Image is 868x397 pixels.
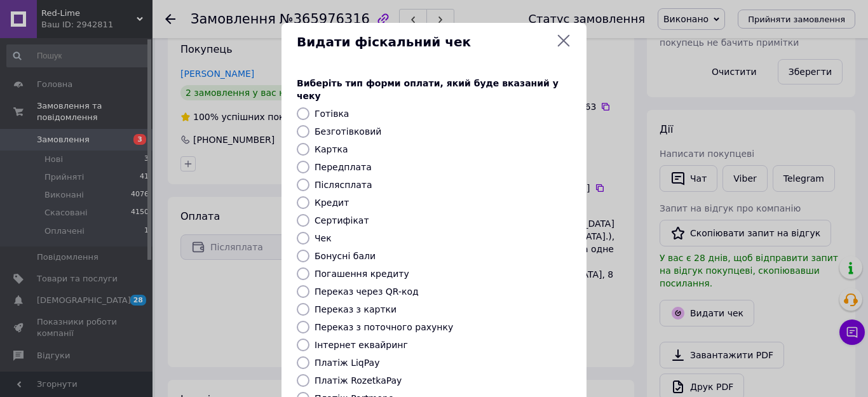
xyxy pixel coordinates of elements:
label: Кредит [315,198,349,208]
label: Чек [315,233,332,243]
label: Сертифікат [315,215,369,225]
span: Виберіть тип форми оплати, який буде вказаний у чеку [297,78,559,101]
label: Погашення кредиту [315,269,409,279]
label: Післясплата [315,180,372,190]
label: Платіж LiqPay [315,358,379,368]
span: Видати фіскальний чек [297,33,551,51]
label: Переказ з поточного рахунку [315,322,453,332]
label: Готівка [315,109,349,119]
label: Переказ з картки [315,304,397,314]
label: Бонусні бали [315,251,376,261]
label: Картка [315,144,348,154]
label: Передплата [315,162,372,172]
label: Безготівковий [315,126,381,137]
label: Переказ через QR-код [315,286,419,297]
label: Платіж RozetkaPay [315,375,402,386]
label: Інтернет еквайринг [315,340,408,350]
